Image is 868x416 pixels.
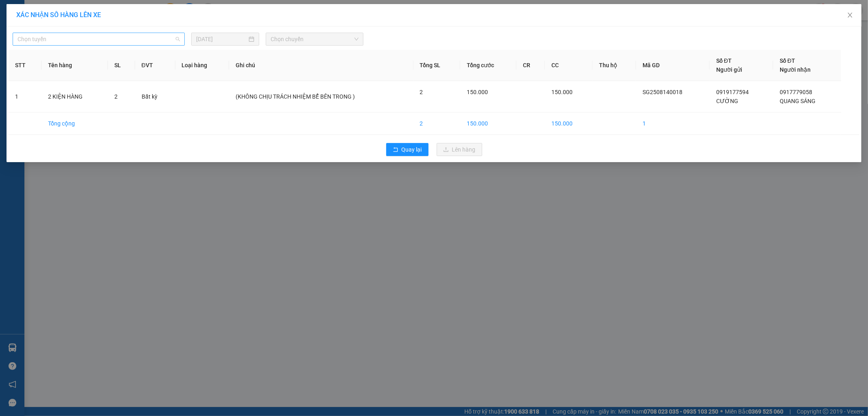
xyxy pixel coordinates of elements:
span: SG2508140018 [643,89,682,95]
span: 150.000 [467,89,488,95]
button: uploadLên hàng [437,143,482,156]
span: QUANG SÁNG [780,98,816,104]
th: Mã GD [636,50,710,81]
th: STT [9,50,42,81]
span: 2 [420,89,423,95]
th: CC [545,50,593,81]
td: 1 [636,112,710,135]
span: Quay lại [402,145,422,154]
li: (c) 2017 [68,39,112,49]
span: rollback [393,147,398,153]
th: Tổng cước [460,50,516,81]
span: Người nhận [780,66,811,73]
td: 150.000 [460,112,516,135]
span: Số ĐT [716,57,732,64]
span: CƯỜNG [716,98,738,104]
td: 1 [9,81,42,112]
span: Chọn tuyến [17,33,180,45]
img: logo.jpg [88,10,108,30]
span: Số ĐT [780,57,795,64]
span: (KHÔNG CHỊU TRÁCH NHIỆM BỂ BÊN TRONG ) [236,93,355,100]
th: Thu hộ [593,50,636,81]
th: Tổng SL [413,50,461,81]
th: CR [516,50,545,81]
span: 0917779058 [780,89,812,95]
th: Ghi chú [229,50,413,81]
td: 150.000 [545,112,593,135]
button: Close [839,4,861,27]
b: Xe Đăng Nhân [10,53,36,91]
th: Loại hàng [175,50,229,81]
span: Chọn chuyến [271,33,359,45]
b: Gửi khách hàng [50,12,81,50]
span: 150.000 [551,89,573,95]
button: rollbackQuay lại [386,143,429,156]
b: [DOMAIN_NAME] [68,31,112,37]
input: 14/08/2025 [196,35,247,44]
td: 2 [413,112,461,135]
span: Người gửi [716,66,742,73]
span: close [847,12,853,18]
span: XÁC NHẬN SỐ HÀNG LÊN XE [16,11,101,19]
span: 0919177594 [716,89,749,95]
